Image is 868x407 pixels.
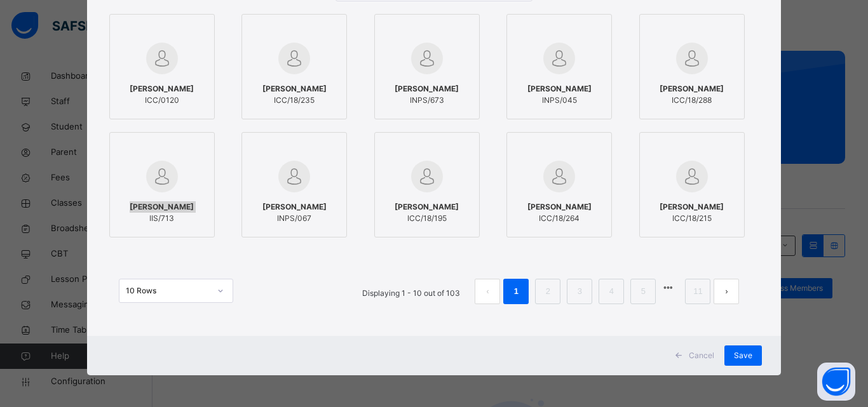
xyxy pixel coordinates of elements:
[411,161,443,192] img: default.svg
[574,283,586,300] a: 3
[510,283,522,300] a: 1
[503,279,529,304] li: 1
[676,43,708,74] img: default.svg
[817,363,855,401] button: Open asap
[130,95,194,106] span: ICC/0120
[411,43,443,74] img: default.svg
[278,161,310,192] img: default.svg
[475,279,500,304] li: 上一页
[660,213,724,224] span: ICC/18/215
[689,283,706,300] a: 11
[689,350,714,361] span: Cancel
[637,283,649,300] a: 5
[542,283,554,300] a: 2
[527,213,592,224] span: ICC/18/264
[262,95,327,106] span: ICC/18/235
[606,283,618,300] a: 4
[660,83,724,95] span: [PERSON_NAME]
[262,83,327,95] span: [PERSON_NAME]
[353,279,470,304] li: Displaying 1 - 10 out of 103
[395,95,459,106] span: INPS/673
[130,213,194,224] span: IIS/713
[130,83,194,95] span: [PERSON_NAME]
[543,43,575,74] img: default.svg
[527,201,592,213] span: [PERSON_NAME]
[659,279,677,297] li: 向后 5 页
[130,201,194,213] span: [PERSON_NAME]
[527,83,592,95] span: [PERSON_NAME]
[262,213,327,224] span: INPS/067
[599,279,624,304] li: 4
[278,43,310,74] img: default.svg
[535,279,560,304] li: 2
[146,161,178,192] img: default.svg
[475,279,500,304] button: prev page
[527,95,592,106] span: INPS/045
[395,201,459,213] span: [PERSON_NAME]
[734,350,752,361] span: Save
[714,279,739,304] button: next page
[395,213,459,224] span: ICC/18/195
[660,201,724,213] span: [PERSON_NAME]
[630,279,656,304] li: 5
[543,161,575,192] img: default.svg
[395,83,459,95] span: [PERSON_NAME]
[146,43,178,74] img: default.svg
[685,279,710,304] li: 11
[714,279,739,304] li: 下一页
[262,201,327,213] span: [PERSON_NAME]
[660,95,724,106] span: ICC/18/288
[126,285,210,297] div: 10 Rows
[676,161,708,192] img: default.svg
[567,279,592,304] li: 3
